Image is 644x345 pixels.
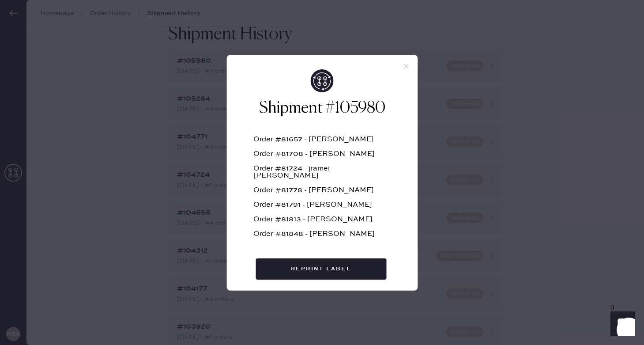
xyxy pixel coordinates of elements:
[253,216,391,231] div: Order #81813 - [PERSON_NAME]
[253,151,391,165] div: Order #81708 - [PERSON_NAME]
[253,136,391,151] div: Order #81657 - [PERSON_NAME]
[253,98,391,119] h2: Shipment #105980
[253,201,391,216] div: Order #81791 - [PERSON_NAME]
[253,165,391,187] div: Order #81724 - jramei [PERSON_NAME]
[253,231,391,245] div: Order #81848 - [PERSON_NAME]
[253,187,391,201] div: Order #81778 - [PERSON_NAME]
[256,258,386,280] button: Reprint Label
[256,258,388,280] a: Reprint Label
[602,305,640,343] iframe: Front Chat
